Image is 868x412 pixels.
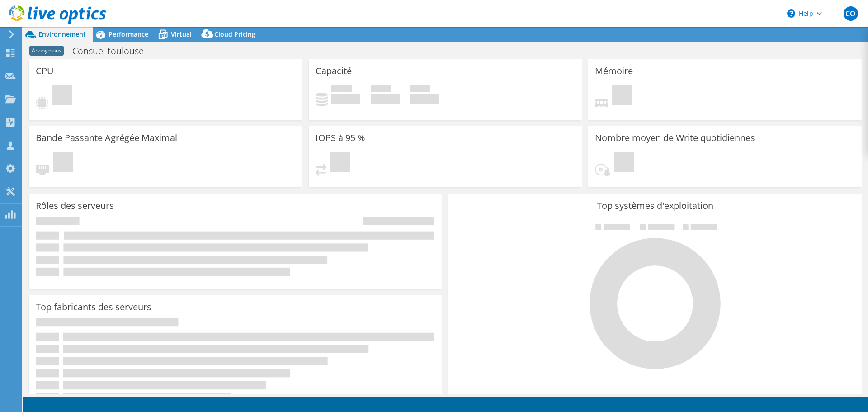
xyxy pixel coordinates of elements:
[53,152,73,174] span: En attente
[787,9,795,18] svg: \n
[36,201,114,211] h3: Rôles des serveurs
[331,85,352,94] span: Utilisé
[330,152,350,174] span: En attente
[36,133,177,143] h3: Bande Passante Agrégée Maximal
[316,133,365,143] h3: IOPS à 95 %
[371,85,391,94] span: Espace libre
[844,6,858,21] span: CO
[410,85,430,94] span: Total
[171,30,192,38] span: Virtual
[595,133,755,143] h3: Nombre moyen de Write quotidiennes
[614,152,634,174] span: En attente
[331,94,360,104] h4: 0 Gio
[36,302,151,312] h3: Top fabricants des serveurs
[455,201,855,211] h3: Top systèmes d'exploitation
[214,30,255,38] span: Cloud Pricing
[36,66,54,76] h3: CPU
[410,94,439,104] h4: 0 Gio
[108,30,148,38] span: Performance
[612,85,632,107] span: En attente
[371,94,400,104] h4: 0 Gio
[316,66,352,76] h3: Capacité
[38,30,86,38] span: Environnement
[68,46,158,56] h1: Consuel toulouse
[29,46,64,56] span: Anonymous
[595,66,633,76] h3: Mémoire
[52,85,72,107] span: En attente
